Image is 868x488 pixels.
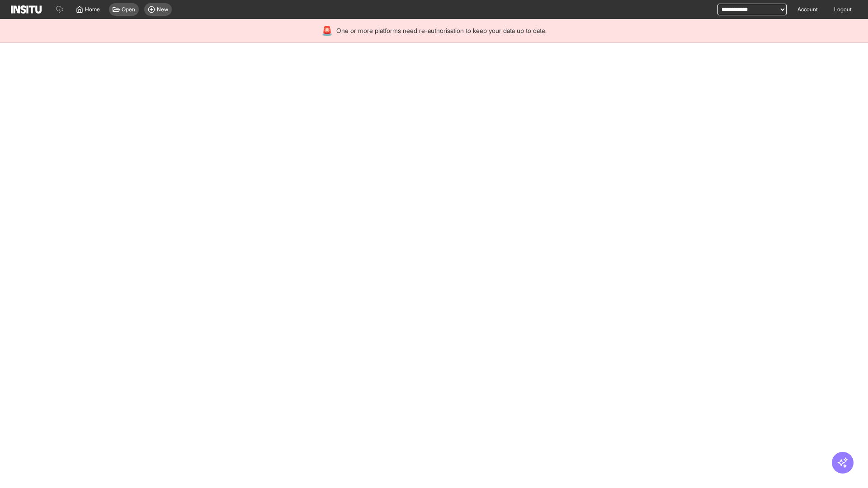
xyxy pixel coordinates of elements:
[157,6,168,13] span: New
[321,24,333,37] div: 🚨
[336,26,547,35] span: One or more platforms need re-authorisation to keep your data up to date.
[122,6,135,13] span: Open
[85,6,100,13] span: Home
[11,5,42,14] img: Logo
